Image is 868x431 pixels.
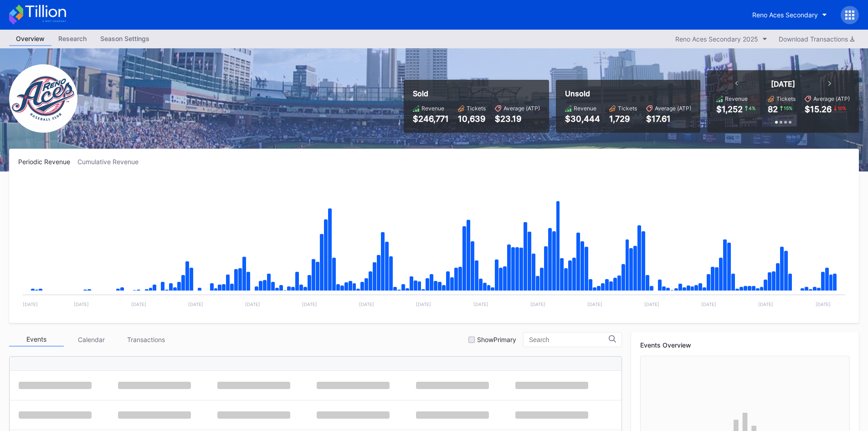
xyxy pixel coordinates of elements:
[565,89,691,98] div: Unsold
[51,32,93,45] div: Research
[77,158,146,166] div: Cumulative Revenue
[9,64,77,133] img: RenoAces.png
[64,332,118,347] div: Calendar
[413,114,449,124] div: $246,771
[758,301,773,307] text: [DATE]
[752,11,818,19] div: Reno Aces Secondary
[783,104,793,112] div: 15 %
[771,79,795,88] div: [DATE]
[74,301,89,307] text: [DATE]
[131,301,146,307] text: [DATE]
[118,332,173,347] div: Transactions
[618,105,637,112] div: Tickets
[671,33,772,45] button: Reno Aces Secondary 2025
[421,105,444,112] div: Revenue
[768,104,778,114] div: 82
[51,32,93,46] a: Research
[609,114,637,124] div: 1,729
[529,336,609,343] input: Search
[93,32,156,46] a: Season Settings
[779,35,854,43] div: Download Transactions
[458,114,486,124] div: 10,639
[816,301,831,307] text: [DATE]
[503,105,540,112] div: Average (ATP)
[644,301,659,307] text: [DATE]
[774,33,859,45] button: Download Transactions
[473,301,488,307] text: [DATE]
[18,177,850,314] svg: Chart title
[640,341,850,349] div: Events Overview
[188,301,203,307] text: [DATE]
[805,104,832,114] div: $15.26
[416,301,431,307] text: [DATE]
[675,35,758,43] div: Reno Aces Secondary 2025
[725,95,748,102] div: Revenue
[587,301,602,307] text: [DATE]
[245,301,260,307] text: [DATE]
[302,301,317,307] text: [DATE]
[565,114,600,124] div: $30,444
[745,6,834,23] button: Reno Aces Secondary
[646,114,691,124] div: $17.61
[413,89,540,98] div: Sold
[837,104,847,112] div: 10 %
[574,105,596,112] div: Revenue
[467,105,486,112] div: Tickets
[701,301,716,307] text: [DATE]
[93,32,156,45] div: Season Settings
[23,301,38,307] text: [DATE]
[9,32,51,46] a: Overview
[9,332,64,347] div: Events
[495,114,540,124] div: $23.19
[776,95,796,102] div: Tickets
[716,104,743,114] div: $1,252
[477,336,516,343] div: Show Primary
[748,104,756,112] div: 4 %
[813,95,850,102] div: Average (ATP)
[18,158,77,166] div: Periodic Revenue
[655,105,691,112] div: Average (ATP)
[359,301,374,307] text: [DATE]
[530,301,545,307] text: [DATE]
